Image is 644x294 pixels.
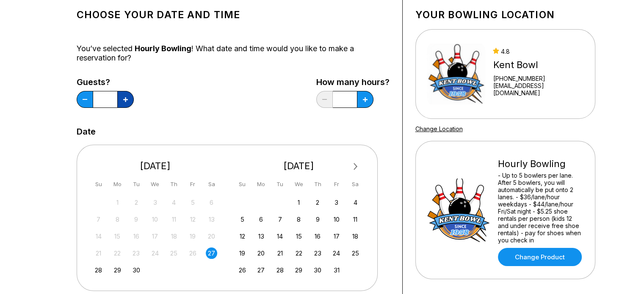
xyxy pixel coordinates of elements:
[493,59,583,71] div: Kent Bowl
[350,247,361,259] div: Choose Saturday, October 25th, 2025
[130,179,142,190] div: Tu
[350,179,361,190] div: Sa
[77,44,390,63] div: You’ve selected ! What date and time would you like to make a reservation for?
[293,197,304,208] div: Choose Wednesday, October 1st, 2025
[112,247,123,259] div: Not available Monday, September 22nd, 2025
[93,179,104,190] div: Su
[168,231,180,242] div: Not available Thursday, September 18th, 2025
[187,247,199,259] div: Not available Friday, September 26th, 2025
[168,179,180,190] div: Th
[237,247,248,259] div: Choose Sunday, October 19th, 2025
[206,247,217,259] div: Choose Saturday, September 27th, 2025
[274,247,286,259] div: Choose Tuesday, October 21st, 2025
[77,77,134,87] label: Guests?
[112,264,123,276] div: Choose Monday, September 29th, 2025
[255,179,267,190] div: Mo
[349,160,362,173] button: Next Month
[255,231,267,242] div: Choose Monday, October 13th, 2025
[112,231,123,242] div: Not available Monday, September 15th, 2025
[293,247,304,259] div: Choose Wednesday, October 22nd, 2025
[93,247,104,259] div: Not available Sunday, September 21st, 2025
[206,214,217,225] div: Not available Saturday, September 13th, 2025
[255,247,267,259] div: Choose Monday, October 20th, 2025
[149,197,161,208] div: Not available Wednesday, September 3rd, 2025
[187,231,199,242] div: Not available Friday, September 19th, 2025
[498,158,584,170] div: Hourly Bowling
[274,264,286,276] div: Choose Tuesday, October 28th, 2025
[93,231,104,242] div: Not available Sunday, September 14th, 2025
[312,197,323,208] div: Choose Thursday, October 2nd, 2025
[112,214,123,225] div: Not available Monday, September 8th, 2025
[206,231,217,242] div: Not available Saturday, September 20th, 2025
[206,179,217,190] div: Sa
[149,179,161,190] div: We
[293,264,304,276] div: Choose Wednesday, October 29th, 2025
[112,197,123,208] div: Not available Monday, September 1st, 2025
[427,42,486,106] img: Kent Bowl
[130,264,142,276] div: Choose Tuesday, September 30th, 2025
[350,214,361,225] div: Choose Saturday, October 11th, 2025
[331,247,342,259] div: Choose Friday, October 24th, 2025
[312,231,323,242] div: Choose Thursday, October 16th, 2025
[493,82,583,96] a: [EMAIL_ADDRESS][DOMAIN_NAME]
[255,214,267,225] div: Choose Monday, October 6th, 2025
[274,214,286,225] div: Choose Tuesday, October 7th, 2025
[255,264,267,276] div: Choose Monday, October 27th, 2025
[233,160,365,172] div: [DATE]
[312,247,323,259] div: Choose Thursday, October 23rd, 2025
[293,214,304,225] div: Choose Wednesday, October 8th, 2025
[331,197,342,208] div: Choose Friday, October 3rd, 2025
[235,196,362,276] div: month 2025-10
[90,160,221,172] div: [DATE]
[187,179,199,190] div: Fr
[130,247,142,259] div: Not available Tuesday, September 23rd, 2025
[331,231,342,242] div: Choose Friday, October 17th, 2025
[149,214,161,225] div: Not available Wednesday, September 10th, 2025
[130,214,142,225] div: Not available Tuesday, September 9th, 2025
[350,231,361,242] div: Choose Saturday, October 18th, 2025
[77,127,96,136] label: Date
[168,214,180,225] div: Not available Thursday, September 11th, 2025
[331,264,342,276] div: Choose Friday, October 31st, 2025
[415,125,463,132] a: Change Location
[316,77,390,87] label: How many hours?
[312,214,323,225] div: Choose Thursday, October 9th, 2025
[237,264,248,276] div: Choose Sunday, October 26th, 2025
[237,179,248,190] div: Su
[331,214,342,225] div: Choose Friday, October 10th, 2025
[168,197,180,208] div: Not available Thursday, September 4th, 2025
[135,44,191,53] span: Hourly Bowling
[274,179,286,190] div: Tu
[415,9,595,21] h1: Your bowling location
[493,75,583,82] div: [PHONE_NUMBER]
[130,231,142,242] div: Not available Tuesday, September 16th, 2025
[112,179,123,190] div: Mo
[493,48,583,55] div: 4.8
[427,179,490,242] img: Hourly Bowling
[312,264,323,276] div: Choose Thursday, October 30th, 2025
[274,231,286,242] div: Choose Tuesday, October 14th, 2025
[168,247,180,259] div: Not available Thursday, September 25th, 2025
[149,247,161,259] div: Not available Wednesday, September 24th, 2025
[498,172,584,244] div: - Up to 5 bowlers per lane. After 5 bowlers, you will automatically be put onto 2 lanes. - $36/la...
[498,248,582,266] a: Change Product
[293,231,304,242] div: Choose Wednesday, October 15th, 2025
[237,231,248,242] div: Choose Sunday, October 12th, 2025
[77,9,390,21] h1: Choose your Date and time
[149,231,161,242] div: Not available Wednesday, September 17th, 2025
[130,197,142,208] div: Not available Tuesday, September 2nd, 2025
[293,179,304,190] div: We
[92,196,219,276] div: month 2025-09
[312,179,323,190] div: Th
[187,214,199,225] div: Not available Friday, September 12th, 2025
[187,197,199,208] div: Not available Friday, September 5th, 2025
[206,197,217,208] div: Not available Saturday, September 6th, 2025
[93,214,104,225] div: Not available Sunday, September 7th, 2025
[93,264,104,276] div: Choose Sunday, September 28th, 2025
[350,197,361,208] div: Choose Saturday, October 4th, 2025
[237,214,248,225] div: Choose Sunday, October 5th, 2025
[331,179,342,190] div: Fr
